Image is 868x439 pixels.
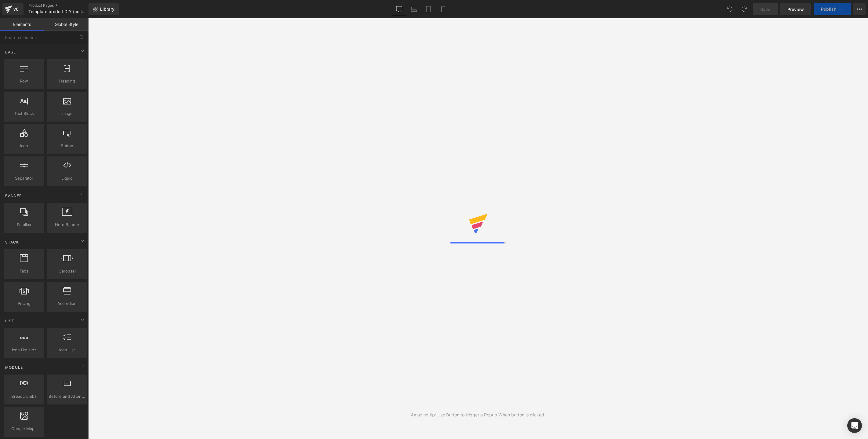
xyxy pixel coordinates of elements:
[760,6,770,13] span: Save
[847,418,862,433] div: Open Intercom Messenger
[407,3,421,15] a: Laptop
[724,3,736,15] button: Undo
[5,49,16,55] span: Base
[49,347,85,353] span: Icon List
[5,426,42,432] span: Google Maps
[49,110,85,117] span: Image
[49,143,85,149] span: Button
[787,6,804,13] span: Preview
[89,3,119,15] a: New Library
[100,6,114,12] span: Library
[780,3,811,15] a: Preview
[49,393,85,400] span: Before and After Images
[5,364,24,370] span: Module
[853,3,866,15] button: More
[738,3,750,15] button: Redo
[5,300,42,307] span: Pricing
[392,3,407,15] a: Desktop
[49,221,85,228] span: Hero Banner
[2,3,24,15] a: v6
[49,268,85,274] span: Carousel
[5,318,15,324] span: List
[814,3,851,15] button: Publish
[5,393,42,400] span: Breadcrumbs
[436,3,450,15] a: Mobile
[5,78,42,84] span: Row
[821,7,836,12] span: Publish
[5,193,23,199] span: Banner
[28,9,87,14] span: Template produit DIY (collection à monter)- Classique
[49,175,85,181] span: Liquid
[49,78,85,84] span: Heading
[5,143,42,149] span: Icon
[5,175,42,181] span: Separator
[421,3,436,15] a: Tablet
[49,300,85,307] span: Accordion
[28,3,99,8] a: Product Pages
[5,268,42,274] span: Tabs
[12,5,20,13] div: v6
[5,221,42,228] span: Parallax
[5,110,42,117] span: Text Block
[5,239,20,245] span: Stack
[44,18,89,31] a: Global Style
[5,347,42,353] span: Icon List Hoz
[411,412,545,418] div: Amazing tip: Use Button to trigger a Popup When button is clicked.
